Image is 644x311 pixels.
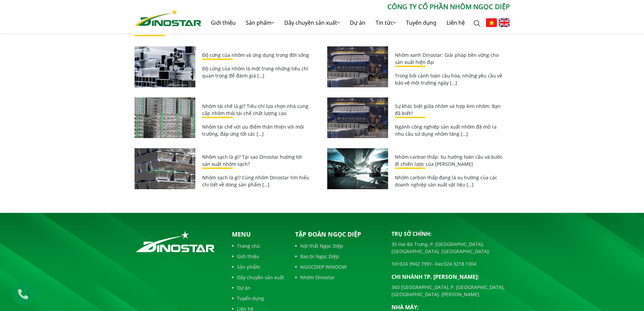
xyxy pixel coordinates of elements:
img: Nhôm Dinostar [135,9,201,26]
img: logo_footer [135,230,216,253]
p: Nhôm sạch là gì? Cùng nhôm Dinostar tìm hiểu chi tiết về dòng sản phẩm […] [202,174,310,188]
p: CÔNG TY CỔ PHẦN NHÔM NGỌC DIỆP [201,2,510,12]
a: Sự khác biệt giữa nhôm và hợp kim nhôm: Bạn đã biết? [395,103,501,116]
a: Nhôm tái chế là gì? Tiêu chí lựa chọn nhà cung cấp nhôm thỏi tái chế chất lượng cao [202,103,308,116]
a: Nhôm carbon thấp: Xu hướng toàn cầu và bước đi chiến lược của [PERSON_NAME] [395,154,503,167]
a: Tuyển dụng [232,295,284,302]
a: Nội thất Ngọc Diệp [295,242,381,249]
a: Nhôm xanh Dinostar: Giải pháp bền vững cho sản xuất hiện đại [395,52,499,65]
a: Bao bì Ngọc Diệp [295,253,381,260]
p: Tập đoàn Ngọc Diệp [295,230,381,239]
a: Nhôm sạch là gì? Tại sao Dinostar hướng tới sản xuất nhôm sạch? [202,154,302,167]
p: Độ cứng của nhôm là một trong những tiêu chí quan trọng để đánh giá […] [202,65,310,79]
p: Nhôm carbon thấp đang là xu hướng của các doanh nghiệp sản xuất vật liệu […] [395,174,503,188]
a: Dự án [232,284,284,291]
p: 35 Hai Bà Trưng, P. [GEOGRAPHIC_DATA], [GEOGRAPHIC_DATA]. [GEOGRAPHIC_DATA] [391,241,510,255]
a: Tuyển dụng [401,12,442,34]
img: Nhôm tái chế là gì? Tiêu chí lựa chọn nhà cung cấp nhôm thỏi tái chế chất lượng cao [135,97,195,138]
p: Chi nhánh TP. [PERSON_NAME]: [391,273,510,281]
img: English [499,18,510,27]
p: Tel: - Fax: [391,260,510,267]
a: Dự án [345,12,371,34]
a: Nhôm Dinostar [295,274,381,281]
a: NGOCDIEP WINDOW [295,263,381,270]
a: Trang chủ [232,242,284,249]
p: Trong bối cảnh toàn cầu hóa, những yêu cầu về bảo vệ môi trường ngày […] [395,72,503,86]
p: Trụ sở chính: [391,230,510,238]
img: Sự khác biệt giữa nhôm và hợp kim nhôm: Bạn đã biết? [327,97,388,138]
a: Độ cứng của nhôm và ứng dụng trong đời sống [202,52,309,58]
img: Nhôm xanh Dinostar: Giải pháp bền vững cho sản xuất hiện đại [327,46,388,87]
a: Liên hệ [442,12,470,34]
img: Nhôm carbon thấp: Xu hướng toàn cầu và bước đi chiến lược của Nhôm Ngọc Diệp [327,148,388,189]
a: Giới thiệu [206,12,241,34]
img: Độ cứng của nhôm và ứng dụng trong đời sống [135,46,195,87]
a: Dây chuyền sản xuất [279,12,345,34]
p: Ngành công nghiệp sản xuất nhôm đã mở ra nhu cầu sử dụng nhôm tăng […] [395,123,503,137]
a: 024 3942 7991 [400,261,432,267]
img: search [474,20,480,27]
a: Giới thiệu [232,253,284,260]
a: Sản phẩm [241,12,279,34]
a: 024 3218 1304 [444,261,476,267]
p: 360 [GEOGRAPHIC_DATA], P. [GEOGRAPHIC_DATA], [GEOGRAPHIC_DATA]. [PERSON_NAME] [391,284,510,298]
img: Tiếng Việt [486,18,497,27]
a: Dây chuyền sản xuất [232,274,284,281]
img: Nhôm sạch là gì? Tại sao Dinostar hướng tới sản xuất nhôm sạch? [135,148,195,189]
a: Sản phẩm [232,263,284,270]
p: Nhôm tái chế với ưu điểm thân thiện với môi trường, đáp ứng tốt các […] [202,123,310,137]
a: Tin tức [371,12,401,34]
p: Menu [232,230,284,239]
